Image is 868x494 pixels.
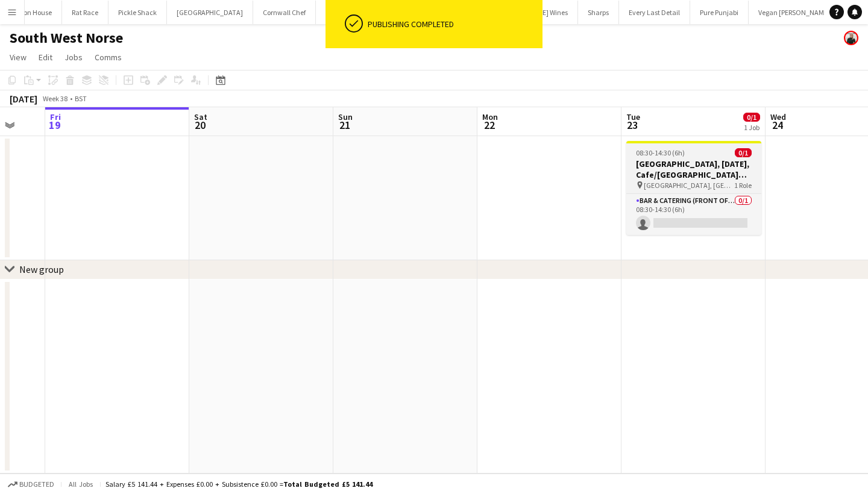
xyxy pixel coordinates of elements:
[644,181,734,190] span: [GEOGRAPHIC_DATA], [GEOGRAPHIC_DATA]
[316,1,391,24] button: Milkshed Catering
[626,111,640,122] span: Tue
[167,1,253,24] button: [GEOGRAPHIC_DATA]
[636,148,685,157] span: 08:30-14:30 (6h)
[626,158,761,180] h3: [GEOGRAPHIC_DATA], [DATE], Cafe/[GEOGRAPHIC_DATA] (SW Norse)
[5,49,31,65] a: View
[749,1,840,24] button: Vegan [PERSON_NAME]
[744,123,759,132] div: 1 Job
[108,1,167,24] button: Pickle Shack
[50,111,61,122] span: Fri
[578,1,619,24] button: Sharps
[844,31,858,45] app-user-avatar: Rachael Spring
[283,480,373,489] span: Total Budgeted £5 141.44
[336,118,353,132] span: 21
[626,194,761,235] app-card-role: Bar & Catering (Front of House)0/108:30-14:30 (6h)
[60,49,87,65] a: Jobs
[95,52,122,63] span: Comms
[368,19,538,30] div: Publishing completed
[690,1,749,24] button: Pure Punjabi
[10,29,123,47] h1: South West Norse
[66,480,95,489] span: All jobs
[482,111,498,122] span: Mon
[105,480,373,489] div: Salary £5 141.44 + Expenses £0.00 + Subsistence £0.00 =
[480,118,498,132] span: 22
[6,478,56,491] button: Budgeted
[10,93,37,105] div: [DATE]
[48,118,61,132] span: 19
[192,118,207,132] span: 20
[62,1,108,24] button: Rat Race
[64,52,83,63] span: Jobs
[626,141,761,235] app-job-card: 08:30-14:30 (6h)0/1[GEOGRAPHIC_DATA], [DATE], Cafe/[GEOGRAPHIC_DATA] (SW Norse) [GEOGRAPHIC_DATA]...
[194,111,207,122] span: Sat
[770,111,786,122] span: Wed
[40,94,70,103] span: Week 38
[735,148,752,157] span: 0/1
[34,49,57,65] a: Edit
[619,1,690,24] button: Every Last Detail
[39,52,52,63] span: Edit
[19,480,54,489] span: Budgeted
[743,113,760,122] span: 0/1
[734,181,752,190] span: 1 Role
[19,263,64,275] div: New group
[10,52,27,63] span: View
[90,49,127,65] a: Comms
[75,94,87,103] div: BST
[769,118,786,132] span: 24
[624,118,640,132] span: 23
[338,111,353,122] span: Sun
[253,1,316,24] button: Cornwall Chef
